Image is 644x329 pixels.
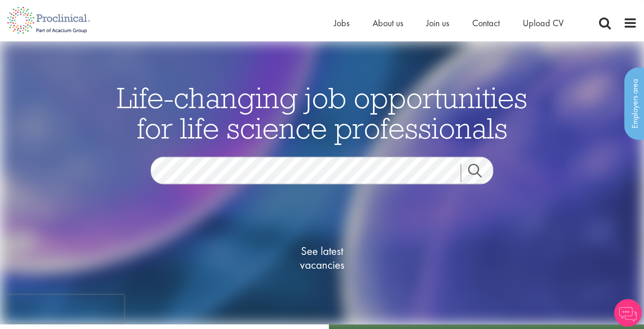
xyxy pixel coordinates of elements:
a: Jobs [334,17,350,29]
img: candidate home [1,41,643,324]
iframe: reCAPTCHA [6,295,124,323]
a: About us [373,17,403,29]
a: Join us [426,17,449,29]
span: Life-changing job opportunities for life science professionals [117,79,527,146]
a: Upload CV [523,17,564,29]
a: See latestvacancies [276,208,368,309]
img: Chatbot [614,299,642,327]
a: Contact [472,17,500,29]
span: See latest vacancies [276,244,368,272]
a: Job search submit button [461,164,500,182]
